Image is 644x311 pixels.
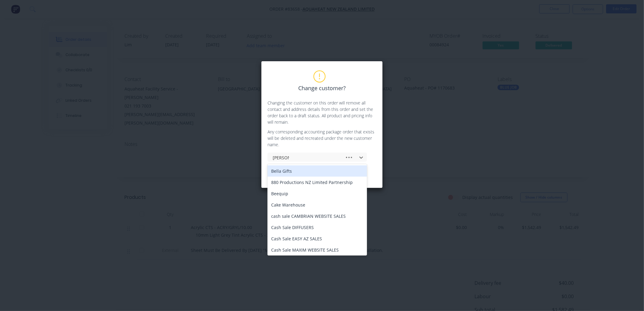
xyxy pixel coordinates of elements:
div: Bella Gifts [268,165,367,177]
div: cash sale CAMBRIAN WEBSITE SALES [268,210,367,222]
div: Cake Warehouse [268,199,367,210]
div: Cash Sale MAXIM WEBSITE SALES [268,244,367,256]
div: Cash Sale EASY AZ SALES [268,233,367,244]
div: Cash Sale DIFFUSERS [268,222,367,233]
span: Change customer? [298,84,346,92]
div: 880 Productions NZ Limited Partnership [268,177,367,188]
p: Changing the customer on this order will remove all contact and address details from this order a... [268,100,376,125]
p: Any corresponding accounting package order that exists will be deleted and recreated under the ne... [268,129,376,148]
div: Beequip [268,188,367,199]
